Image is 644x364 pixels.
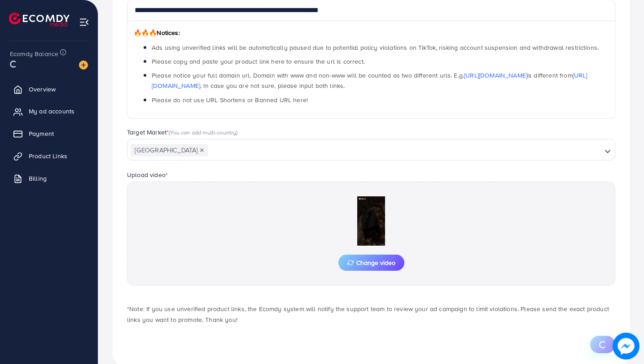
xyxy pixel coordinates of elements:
span: Change video [347,260,395,266]
span: Ads using unverified links will be automatically paused due to potential policy violations on Tik... [152,43,599,52]
img: image [613,333,640,360]
input: Search for option [209,143,601,157]
a: Billing [7,169,91,187]
img: logo [9,13,70,26]
span: Please do not use URL Shortens or Banned URL here! [152,95,308,104]
span: [GEOGRAPHIC_DATA] [131,144,208,156]
span: Please notice your full domain url. Domain with www and non-www will be counted as two different ... [152,71,587,90]
span: Product Links [29,152,67,160]
span: Billing [29,174,47,183]
span: (You can add multi-country) [169,128,237,136]
span: Payment [29,129,54,138]
label: Target Market [127,128,238,137]
a: My ad accounts [7,102,91,120]
div: Search for option [127,139,615,160]
span: 🔥🔥🔥 [134,28,157,37]
img: menu [79,17,89,27]
img: image [79,61,88,69]
span: Please copy and paste your product link here to ensure the url is correct. [152,57,365,66]
p: *Note: If you use unverified product links, the Ecomdy system will notify the support team to rev... [127,303,615,325]
span: Overview [29,85,56,94]
a: Overview [7,80,91,98]
img: Preview Image [326,196,416,246]
button: Deselect Pakistan [200,148,204,152]
a: [URL][DOMAIN_NAME] [464,71,527,80]
button: Change video [338,255,404,271]
label: Upload video [127,170,168,179]
a: Product Links [7,147,91,165]
a: Payment [7,125,91,143]
span: Notices: [134,28,180,37]
span: Ecomdy Balance [10,49,58,58]
span: My ad accounts [29,107,74,116]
